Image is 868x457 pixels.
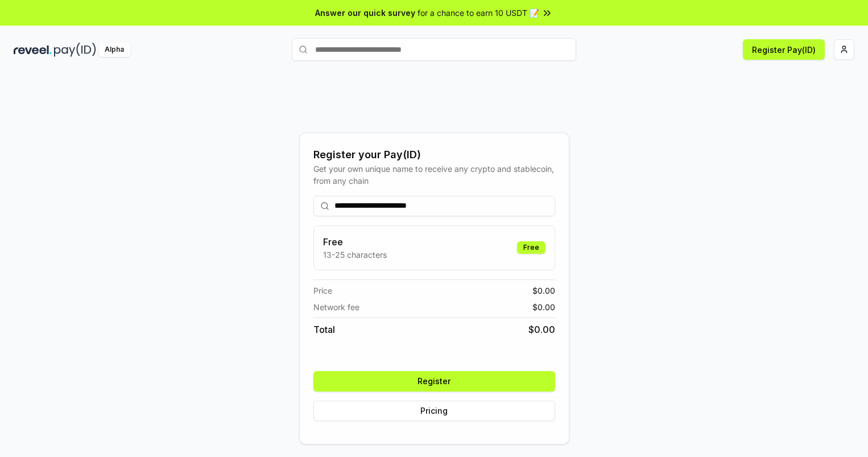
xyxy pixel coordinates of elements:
[323,235,387,249] h3: Free
[98,43,130,57] div: Alpha
[532,301,555,313] span: $ 0.00
[54,43,96,57] img: pay_id
[313,285,332,297] span: Price
[313,301,359,313] span: Network fee
[313,401,555,421] button: Pricing
[517,241,545,254] div: Free
[313,163,555,187] div: Get your own unique name to receive any crypto and stablecoin, from any chain
[528,323,555,336] span: $ 0.00
[323,249,387,261] p: 13-25 characters
[743,39,825,60] button: Register Pay(ID)
[313,371,555,392] button: Register
[14,43,52,57] img: reveel_dark
[313,147,555,163] div: Register your Pay(ID)
[313,323,335,336] span: Total
[532,285,555,297] span: $ 0.00
[315,7,415,19] span: Answer our quick survey
[418,7,539,19] span: for a chance to earn 10 USDT 📝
